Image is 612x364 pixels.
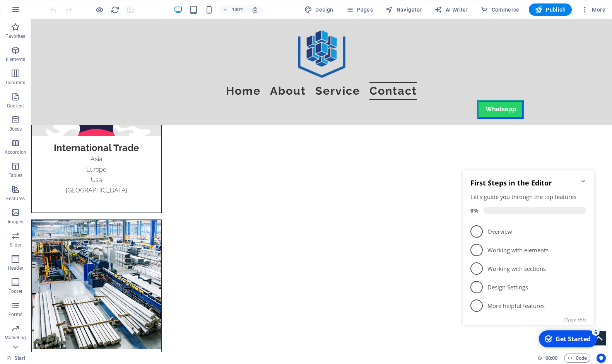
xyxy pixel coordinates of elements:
[111,5,120,14] i: Reload page
[28,83,121,92] p: Working with elements
[382,3,425,16] button: Navigator
[28,121,121,129] p: Design Settings
[28,139,121,147] p: More helpful features
[480,6,520,14] span: Commerce
[95,5,104,14] button: Click here to leave preview mode and continue editing
[5,335,26,341] p: Marketing
[9,172,22,179] p: Tables
[346,6,373,14] span: Pages
[5,33,25,39] p: Favorites
[301,3,337,16] button: Design
[3,60,135,78] li: Overview
[537,354,558,363] h6: Session time
[477,3,523,16] button: Commerce
[597,354,606,363] button: Usercentrics
[6,354,26,363] a: Click to cancel selection. Double-click to open Pages
[96,172,131,180] div: Get Started
[6,196,25,202] p: Features
[28,102,121,110] p: Working with sections
[385,6,422,14] span: Navigator
[431,3,471,16] button: AI Writer
[3,78,135,97] li: Working with elements
[535,6,566,14] span: Publish
[529,3,572,16] button: Publish
[304,6,333,14] span: Design
[6,80,25,86] p: Columns
[9,311,22,318] p: Forms
[343,3,376,16] button: Pages
[3,134,135,152] li: More helpful features
[9,288,22,294] p: Footer
[3,97,135,115] li: Working with sections
[121,15,127,22] div: Minimize checklist
[7,103,24,109] p: Content
[10,242,22,248] p: Slider
[551,355,552,361] span: :
[545,354,557,363] span: 00 00
[3,115,135,134] li: Design Settings
[28,65,121,73] p: Overview
[6,56,26,63] p: Elements
[5,149,26,155] p: Accordion
[104,154,127,161] button: Close this
[11,30,127,38] div: Let's guide you through the top features
[581,6,605,14] span: More
[251,6,258,13] i: On resize automatically adjust zoom level to fit chosen device.
[9,126,22,132] p: Boxes
[301,3,337,16] div: Design (Ctrl+Alt+Y)
[110,5,120,14] button: reload
[79,168,138,185] div: Get Started 5 items remaining, 0% complete
[11,15,127,25] h2: First Steps in the Editor
[11,44,24,51] span: 0%
[578,3,609,16] button: More
[564,354,590,363] button: Code
[568,354,587,363] span: Code
[132,165,140,173] div: 5
[231,5,244,14] h6: 100%
[434,6,468,14] span: AI Writer
[220,5,247,14] button: 100%
[8,265,23,271] p: Header
[8,219,24,225] p: Images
